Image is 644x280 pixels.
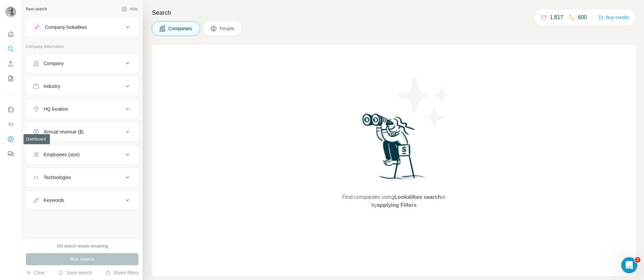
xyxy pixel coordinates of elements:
[11,11,16,16] img: logo_orange.svg
[220,25,235,32] span: People
[76,39,82,44] img: tab_keywords_by_traffic_grey.svg
[56,243,108,249] div: 100 search results remaining
[26,78,138,94] button: Industry
[621,257,637,273] iframe: Intercom live chat
[394,194,441,200] span: Lookalikes search
[44,60,64,67] div: Company
[5,28,16,40] button: Quick start
[44,197,64,204] div: Keywords
[550,13,563,21] p: 1,817
[168,25,193,32] span: Companies
[5,118,16,130] button: Use Surfe API
[5,133,16,145] button: Dashboard
[44,128,84,135] div: Annual revenue ($)
[5,148,16,160] button: Feedback
[394,72,454,132] img: Surfe Illustration - Stars
[26,101,138,117] button: HQ location
[359,112,429,186] img: Surfe Illustration - Woman searching with binoculars
[340,193,447,209] span: Find companies using or by
[45,24,87,31] div: Company lookalikes
[26,6,47,12] div: New search
[19,11,33,16] div: v 4.0.25
[26,192,138,208] button: Keywords
[105,269,139,276] button: Share filters
[377,202,417,208] span: applying Filters
[84,40,103,44] div: Mots-clés
[26,269,45,276] button: Clear
[26,124,138,140] button: Annual revenue ($)
[26,55,138,71] button: Company
[44,174,71,181] div: Technologies
[44,151,79,158] div: Employees (size)
[578,13,587,21] p: 600
[5,43,16,55] button: Search
[26,44,139,50] p: Company information
[44,83,60,90] div: Industry
[5,7,16,17] img: Avatar
[26,147,138,163] button: Employees (size)
[598,13,629,22] button: Buy credits
[44,106,68,112] div: HQ location
[5,104,16,116] button: Use Surfe on LinkedIn
[26,19,138,35] button: Company lookalikes
[152,8,636,17] h4: Search
[27,39,33,44] img: tab_domain_overview_orange.svg
[117,4,143,14] button: Hide
[5,72,16,85] button: My lists
[35,40,52,44] div: Domaine
[5,58,16,70] button: Enrich CSV
[26,169,138,185] button: Technologies
[11,17,16,23] img: website_grey.svg
[635,257,640,263] span: 2
[17,17,76,23] div: Domaine: [DOMAIN_NAME]
[58,269,92,276] button: Save search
